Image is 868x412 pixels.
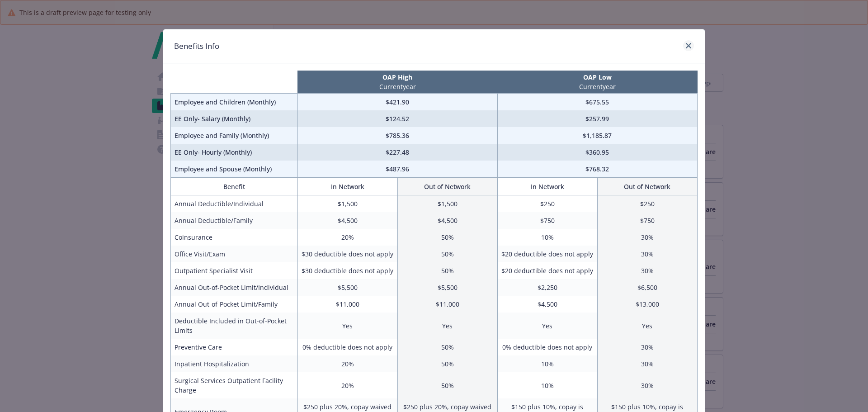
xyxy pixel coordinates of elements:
td: $20 deductible does not apply [497,262,597,279]
td: 50% [397,246,497,262]
td: 10% [497,372,597,398]
td: $250 [497,195,597,213]
a: close [683,40,694,51]
td: $227.48 [297,144,497,161]
td: $1,500 [297,195,397,213]
td: 30% [597,372,697,398]
th: Out of Network [397,178,497,195]
td: $30 deductible does not apply [297,246,397,262]
th: intentionally left blank [171,71,298,94]
td: $768.32 [497,161,697,178]
td: $11,000 [297,296,397,313]
td: Inpatient Hospitalization [171,355,298,372]
p: Current year [299,82,495,91]
td: 20% [297,372,397,398]
td: $487.96 [297,161,497,178]
td: 10% [497,229,597,246]
td: 50% [397,262,497,279]
td: Yes [597,313,697,339]
td: $13,000 [597,296,697,313]
td: Annual Out-of-Pocket Limit/Family [171,296,298,313]
p: OAP Low [499,72,695,82]
td: $257.99 [497,110,697,127]
td: $750 [597,212,697,229]
td: $124.52 [297,110,497,127]
td: Coinsurance [171,229,298,246]
td: $5,500 [297,279,397,296]
td: Yes [497,313,597,339]
td: $785.36 [297,127,497,144]
td: $1,500 [397,195,497,213]
td: 30% [597,262,697,279]
td: 0% deductible does not apply [497,339,597,355]
td: $5,500 [397,279,497,296]
td: Employee and Family (Monthly) [171,127,298,144]
td: EE Only- Salary (Monthly) [171,110,298,127]
td: Employee and Children (Monthly) [171,94,298,111]
td: 30% [597,355,697,372]
td: 30% [597,229,697,246]
td: $750 [497,212,597,229]
td: Yes [397,313,497,339]
td: 50% [397,229,497,246]
td: Office Visit/Exam [171,246,298,262]
p: Current year [499,82,695,91]
td: $11,000 [397,296,497,313]
td: Surgical Services Outpatient Facility Charge [171,372,298,398]
td: 20% [297,229,397,246]
td: Outpatient Specialist Visit [171,262,298,279]
td: $4,500 [497,296,597,313]
td: 0% deductible does not apply [297,339,397,355]
td: Annual Deductible/Family [171,212,298,229]
th: In Network [497,178,597,195]
td: Employee and Spouse (Monthly) [171,161,298,178]
td: $2,250 [497,279,597,296]
td: 50% [397,355,497,372]
td: Annual Out-of-Pocket Limit/Individual [171,279,298,296]
td: EE Only- Hourly (Monthly) [171,144,298,161]
td: $6,500 [597,279,697,296]
td: Yes [297,313,397,339]
td: $421.90 [297,94,497,111]
td: Deductible Included in Out-of-Pocket Limits [171,313,298,339]
p: OAP High [299,72,495,82]
h1: Benefits Info [174,40,219,52]
th: Out of Network [597,178,697,195]
td: $250 [597,195,697,213]
td: $360.95 [497,144,697,161]
td: 50% [397,372,497,398]
td: 50% [397,339,497,355]
td: $20 deductible does not apply [497,246,597,262]
td: $30 deductible does not apply [297,262,397,279]
td: 30% [597,246,697,262]
td: Annual Deductible/Individual [171,195,298,213]
th: In Network [297,178,397,195]
th: Benefit [171,178,298,195]
td: Preventive Care [171,339,298,355]
td: 10% [497,355,597,372]
td: $1,185.87 [497,127,697,144]
td: 30% [597,339,697,355]
td: $4,500 [297,212,397,229]
td: $4,500 [397,212,497,229]
td: $675.55 [497,94,697,111]
td: 20% [297,355,397,372]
